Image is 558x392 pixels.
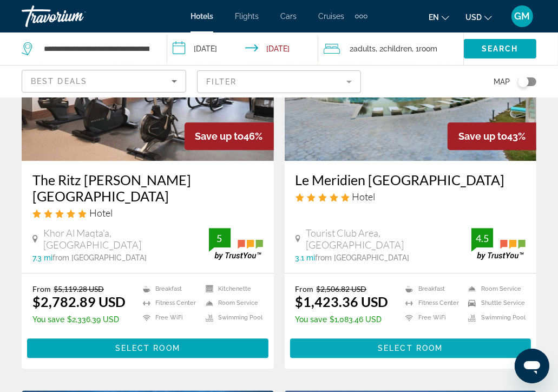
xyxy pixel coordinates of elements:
a: Flights [235,12,259,21]
a: The Ritz [PERSON_NAME][GEOGRAPHIC_DATA] [32,172,263,204]
span: from [GEOGRAPHIC_DATA] [316,253,410,262]
button: Filter [197,70,362,94]
a: Le Meridien [GEOGRAPHIC_DATA] [296,172,526,188]
a: Cars [280,12,297,21]
span: You save [296,315,327,324]
button: Select Room [27,338,268,358]
span: From [32,284,51,293]
img: trustyou-badge.svg [209,228,263,260]
span: Map [494,74,510,89]
iframe: Кнопка запуска окна обмена сообщениями [515,349,549,383]
span: Save up to [458,130,507,142]
span: , 2 [376,41,412,56]
div: 43% [448,122,536,150]
mat-select: Sort by [31,75,177,88]
span: Adults [353,44,376,53]
span: Hotel [352,191,376,202]
a: Select Room [27,341,268,352]
span: 3.1 mi [296,253,316,262]
button: User Menu [508,5,536,28]
span: 7.3 mi [32,253,52,262]
a: Hotels [191,12,213,21]
span: Khor Al Maqta'a, [GEOGRAPHIC_DATA] [43,227,209,251]
li: Fitness Center [137,299,200,308]
li: Fitness Center [400,299,463,308]
span: from [GEOGRAPHIC_DATA] [52,253,147,262]
li: Breakfast [400,284,463,293]
ins: $1,423.36 USD [296,293,389,310]
button: Toggle map [510,77,536,87]
button: Change currency [465,9,492,25]
button: Extra navigation items [355,8,367,25]
del: $5,119.28 USD [54,284,104,293]
img: trustyou-badge.svg [471,228,526,260]
span: Children [383,44,412,53]
span: Best Deals [31,77,87,86]
li: Swimming Pool [200,313,263,322]
li: Kitchenette [200,284,263,293]
button: Check-in date: Jan 5, 2026 Check-out date: Jan 12, 2026 [167,32,318,65]
span: 2 [350,41,376,56]
span: Hotel [89,207,113,219]
a: Cruises [318,12,344,21]
li: Shuttle Service [463,299,526,308]
span: Save up to [195,130,244,142]
span: en [429,13,439,22]
li: Breakfast [137,284,200,293]
li: Swimming Pool [463,313,526,322]
span: USD [465,13,482,22]
span: Select Room [378,344,443,352]
span: Room [419,44,437,53]
span: Tourist Club Area, [GEOGRAPHIC_DATA] [306,227,471,251]
button: Search [464,39,536,58]
button: Travelers: 2 adults, 2 children [318,32,464,65]
ins: $2,782.89 USD [32,293,126,310]
span: You save [32,315,64,324]
span: GM [515,11,530,22]
span: Select Room [115,344,180,352]
div: 5 star Hotel [296,191,526,202]
li: Free WiFi [137,313,200,322]
div: 5 [209,232,231,245]
div: 4.5 [471,232,493,245]
li: Room Service [200,299,263,308]
span: From [296,284,314,293]
span: , 1 [412,41,437,56]
li: Room Service [463,284,526,293]
div: 46% [185,122,274,150]
button: Change language [429,9,449,25]
p: $2,336.39 USD [32,315,126,324]
button: Select Room [290,338,531,358]
span: Search [482,44,518,53]
a: Select Room [290,341,531,352]
del: $2,506.82 USD [317,284,367,293]
p: $1,083.46 USD [296,315,389,324]
div: 5 star Hotel [32,207,263,219]
a: Travorium [22,2,130,30]
li: Free WiFi [400,313,463,322]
